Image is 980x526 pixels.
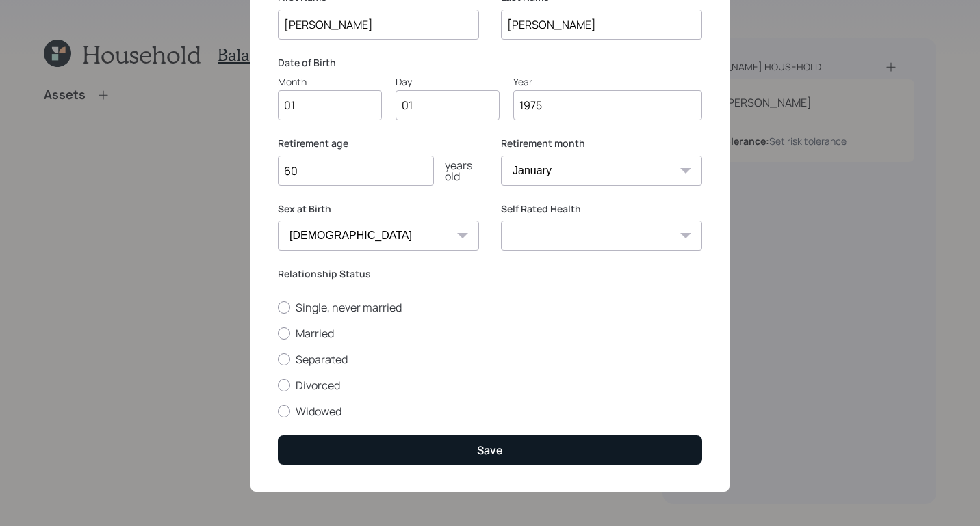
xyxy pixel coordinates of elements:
label: Retirement month [501,137,702,150]
input: Year [513,90,702,120]
label: Divorced [278,378,702,393]
div: years old [434,160,479,182]
label: Date of Birth [278,56,702,70]
label: Separated [278,352,702,367]
div: Month [278,74,382,89]
input: Month [278,90,382,120]
label: Single, never married [278,300,702,315]
label: Relationship Status [278,267,702,281]
input: Day [396,90,500,120]
div: Year [513,74,702,89]
div: Save [477,443,503,458]
label: Retirement age [278,137,479,150]
label: Widowed [278,404,702,419]
button: Save [278,435,702,465]
label: Married [278,326,702,341]
label: Self Rated Health [501,202,702,216]
div: Day [396,74,500,89]
label: Sex at Birth [278,202,479,216]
